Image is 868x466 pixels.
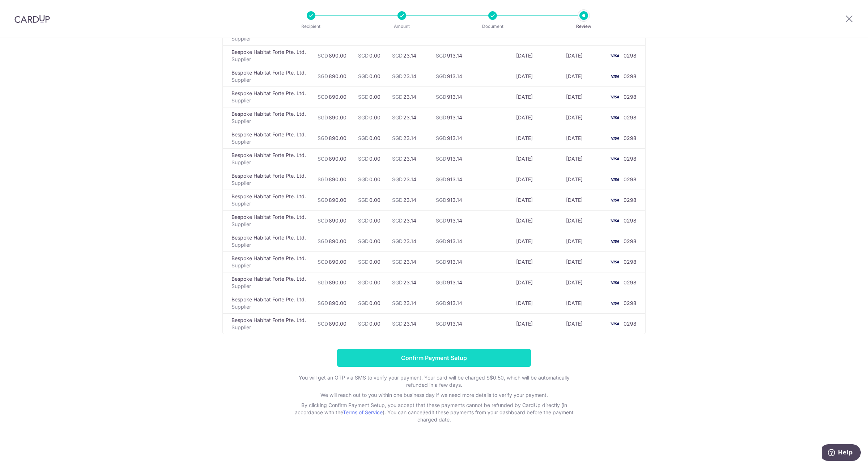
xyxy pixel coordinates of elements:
td: 890.00 [312,128,352,148]
td: 23.14 [386,128,430,148]
img: <span class="translation_missing" title="translation missing: en.account_steps.new_confirm_form.b... [608,237,622,246]
td: Bespoke Habitat Forte Pte. Ltd. [223,107,312,128]
td: [DATE] [510,251,560,272]
td: [DATE] [510,128,560,148]
p: Amount [375,23,429,30]
td: 0.00 [352,169,386,190]
span: 0298 [624,176,637,182]
span: SGD [392,321,403,327]
td: [DATE] [560,128,605,148]
span: 0298 [624,197,637,203]
img: <span class="translation_missing" title="translation missing: en.account_steps.new_confirm_form.b... [608,72,622,81]
span: SGD [318,259,328,265]
span: 0298 [624,52,637,59]
td: [DATE] [510,293,560,313]
td: Bespoke Habitat Forte Pte. Ltd. [223,210,312,231]
span: 0298 [624,321,637,327]
td: 890.00 [312,272,352,293]
img: <span class="translation_missing" title="translation missing: en.account_steps.new_confirm_form.b... [608,175,622,184]
td: 0.00 [352,128,386,148]
span: 0298 [624,217,637,224]
p: Supplier [231,303,306,310]
span: SGD [318,321,328,327]
p: Review [557,23,610,30]
td: 890.00 [312,313,352,334]
td: 913.14 [430,313,471,334]
td: 0.00 [352,313,386,334]
td: 0.00 [352,231,386,251]
span: SGD [318,156,328,162]
span: SGD [358,259,369,265]
td: [DATE] [510,313,560,334]
span: SGD [318,300,328,306]
p: Supplier [231,324,306,331]
img: CardUp [14,14,50,23]
td: Bespoke Habitat Forte Pte. Ltd. [223,128,312,148]
td: 0.00 [352,293,386,313]
td: 890.00 [312,107,352,128]
td: [DATE] [560,148,605,169]
p: Supplier [231,138,306,145]
span: 0298 [624,73,637,79]
span: SGD [392,73,403,79]
td: [DATE] [510,148,560,169]
span: SGD [358,279,369,285]
span: 0298 [624,238,637,244]
span: SGD [318,238,328,244]
td: Bespoke Habitat Forte Pte. Ltd. [223,190,312,210]
td: 23.14 [386,45,430,66]
p: You will get an OTP via SMS to verify your payment. Your card will be charged S$0.50, which will ... [289,374,579,389]
td: [DATE] [560,45,605,66]
span: SGD [436,176,446,182]
span: SGD [358,156,369,162]
p: Supplier [231,262,306,269]
td: 23.14 [386,251,430,272]
td: 890.00 [312,251,352,272]
span: SGD [436,156,446,162]
span: SGD [436,73,446,79]
span: SGD [318,279,328,285]
td: 0.00 [352,86,386,107]
span: SGD [436,300,446,306]
td: 913.14 [430,148,471,169]
span: SGD [318,197,328,203]
span: SGD [436,114,446,120]
img: <span class="translation_missing" title="translation missing: en.account_steps.new_confirm_form.b... [608,216,622,225]
img: <span class="translation_missing" title="translation missing: en.account_steps.new_confirm_form.b... [608,154,622,163]
td: 23.14 [386,169,430,190]
span: SGD [392,176,403,182]
span: SGD [318,114,328,120]
img: <span class="translation_missing" title="translation missing: en.account_steps.new_confirm_form.b... [608,319,622,328]
p: Supplier [231,97,306,104]
td: 0.00 [352,45,386,66]
td: [DATE] [560,251,605,272]
td: 913.14 [430,107,471,128]
td: [DATE] [510,45,560,66]
span: SGD [436,197,446,203]
td: Bespoke Habitat Forte Pte. Ltd. [223,66,312,86]
span: SGD [358,321,369,327]
td: Bespoke Habitat Forte Pte. Ltd. [223,45,312,66]
td: 913.14 [430,231,471,251]
td: 890.00 [312,45,352,66]
p: Supplier [231,179,306,187]
td: [DATE] [510,169,560,190]
td: 913.14 [430,66,471,86]
span: SGD [392,135,403,141]
img: <span class="translation_missing" title="translation missing: en.account_steps.new_confirm_form.b... [608,113,622,122]
td: [DATE] [510,107,560,128]
td: [DATE] [560,272,605,293]
td: 913.14 [430,210,471,231]
p: Recipient [284,23,338,30]
p: Supplier [231,76,306,84]
td: 0.00 [352,66,386,86]
td: 0.00 [352,107,386,128]
span: SGD [358,114,369,120]
td: 23.14 [386,148,430,169]
img: <span class="translation_missing" title="translation missing: en.account_steps.new_confirm_form.b... [608,258,622,266]
span: SGD [392,259,403,265]
td: 890.00 [312,169,352,190]
td: [DATE] [510,272,560,293]
td: [DATE] [510,66,560,86]
td: 23.14 [386,190,430,210]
